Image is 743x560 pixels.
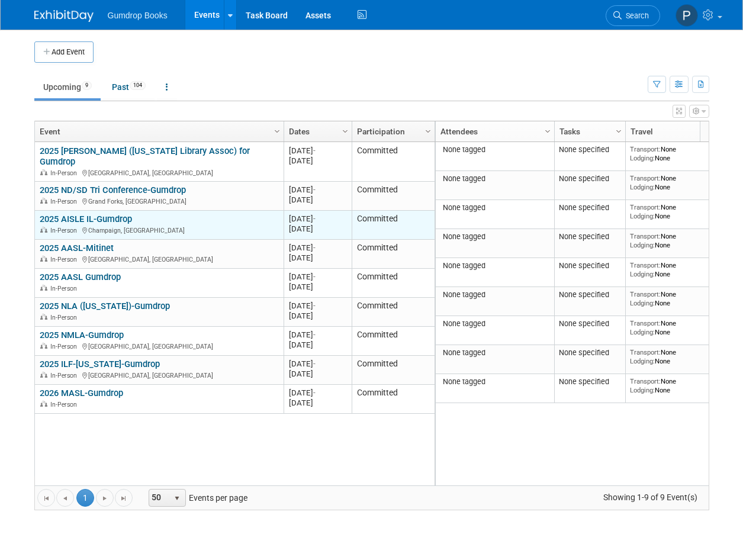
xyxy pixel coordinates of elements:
[313,272,316,281] span: -
[40,401,47,407] img: In-Person Event
[103,76,155,98] a: Past104
[34,76,101,98] a: Upcoming9
[440,290,549,300] div: None tagged
[289,214,346,224] div: [DATE]
[630,386,655,394] span: Lodging:
[289,253,346,263] div: [DATE]
[440,348,549,358] div: None tagged
[130,81,146,90] span: 104
[559,348,620,358] div: None specified
[559,377,620,387] div: None specified
[630,328,655,336] span: Lodging:
[289,224,346,234] div: [DATE]
[340,127,350,136] span: Column Settings
[40,256,47,262] img: In-Person Event
[50,285,81,292] span: In-Person
[630,290,661,298] span: Transport:
[289,369,346,379] div: [DATE]
[630,174,715,191] div: None None
[339,121,352,139] a: Column Settings
[40,169,47,175] img: In-Person Event
[172,494,182,503] span: select
[440,319,549,329] div: None tagged
[559,232,620,242] div: None specified
[289,359,346,369] div: [DATE]
[40,214,132,224] a: 2025 AISLE IL-Gumdrop
[40,198,47,204] img: In-Person Event
[630,203,715,220] div: None None
[559,261,620,271] div: None specified
[440,232,549,242] div: None tagged
[630,183,655,191] span: Lodging:
[352,269,435,298] td: Committed
[40,272,121,282] a: 2025 AASL Gumdrop
[289,398,346,408] div: [DATE]
[50,227,81,234] span: In-Person
[40,168,278,178] div: [GEOGRAPHIC_DATA], [GEOGRAPHIC_DATA]
[352,385,435,414] td: Committed
[37,489,55,507] a: Go to the first page
[271,121,284,139] a: Column Settings
[40,341,278,351] div: [GEOGRAPHIC_DATA], [GEOGRAPHIC_DATA]
[352,211,435,240] td: Committed
[272,127,282,136] span: Column Settings
[40,185,186,195] a: 2025 ND/SD Tri Conference-Gumdrop
[34,41,94,63] button: Add Event
[289,243,346,253] div: [DATE]
[60,494,70,503] span: Go to the previous page
[108,11,168,20] span: Gumdrop Books
[630,203,661,211] span: Transport:
[630,319,715,336] div: None None
[313,388,316,397] span: -
[440,261,549,271] div: None tagged
[630,232,715,249] div: None None
[630,212,655,220] span: Lodging:
[352,327,435,356] td: Committed
[41,494,51,503] span: Go to the first page
[630,145,715,162] div: None None
[115,489,133,507] a: Go to the last page
[40,146,250,168] a: 2025 [PERSON_NAME] ([US_STATE] Library Assoc) for Gumdrop
[559,319,620,329] div: None specified
[289,311,346,321] div: [DATE]
[50,198,81,205] span: In-Person
[40,254,278,264] div: [GEOGRAPHIC_DATA], [GEOGRAPHIC_DATA]
[614,127,623,136] span: Column Settings
[630,319,661,327] span: Transport:
[76,489,94,507] span: 1
[40,225,278,235] div: Champaign, [GEOGRAPHIC_DATA]
[50,343,81,350] span: In-Person
[630,241,655,249] span: Lodging:
[313,301,316,310] span: -
[543,127,552,136] span: Column Settings
[630,261,715,278] div: None None
[40,227,47,233] img: In-Person Event
[541,121,554,139] a: Column Settings
[50,169,81,177] span: In-Person
[559,121,617,141] a: Tasks
[630,348,661,356] span: Transport:
[313,330,316,339] span: -
[313,214,316,223] span: -
[440,121,546,141] a: Attendees
[40,330,124,340] a: 2025 NMLA-Gumdrop
[50,314,81,321] span: In-Person
[289,185,346,195] div: [DATE]
[40,314,47,320] img: In-Person Event
[289,272,346,282] div: [DATE]
[630,145,661,153] span: Transport:
[50,401,81,408] span: In-Person
[40,372,47,378] img: In-Person Event
[40,301,170,311] a: 2025 NLA ([US_STATE])-Gumdrop
[100,494,110,503] span: Go to the next page
[313,185,316,194] span: -
[56,489,74,507] a: Go to the previous page
[630,174,661,182] span: Transport:
[289,330,346,340] div: [DATE]
[289,195,346,205] div: [DATE]
[630,357,655,365] span: Lodging:
[289,146,346,156] div: [DATE]
[559,290,620,300] div: None specified
[133,489,259,507] span: Events per page
[289,156,346,166] div: [DATE]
